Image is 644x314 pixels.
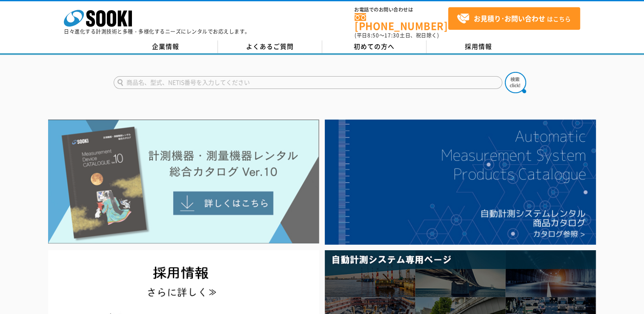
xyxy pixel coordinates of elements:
a: [PHONE_NUMBER] [355,13,448,31]
span: 初めての方へ [354,42,395,51]
a: よくあるご質問 [218,40,322,53]
a: 企業情報 [114,40,218,53]
span: (平日 ～ 土日、祝日除く) [355,31,439,39]
span: 17:30 [384,31,400,39]
img: Catalog Ver10 [48,120,319,244]
span: 8:50 [367,31,379,39]
input: 商品名、型式、NETIS番号を入力してください [114,76,502,89]
p: 日々進化する計測技術と多種・多様化するニーズにレンタルでお応えします。 [64,29,250,34]
a: 初めての方へ [322,40,426,53]
img: 自動計測システムカタログ [325,120,596,245]
strong: お見積り･お問い合わせ [474,13,545,23]
span: お電話でのお問い合わせは [355,7,448,12]
a: お見積り･お問い合わせはこちら [448,7,580,30]
span: はこちら [457,12,571,25]
img: btn_search.png [505,72,526,93]
a: 採用情報 [426,40,531,53]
